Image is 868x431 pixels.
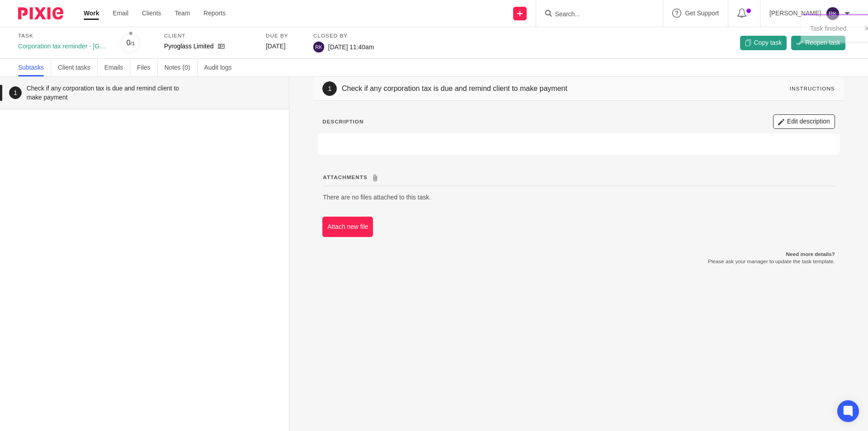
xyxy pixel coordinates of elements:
[142,9,161,18] a: Clients
[342,98,598,107] h1: Check if any corporation tax is due and remind client to make payment
[266,32,302,39] label: Due by
[323,132,363,139] p: Description
[164,42,214,51] p: Pyroglass Limited
[328,43,373,50] span: [DATE] 11:40am
[130,41,135,46] small: /1
[137,59,158,76] a: Files
[175,9,190,18] a: Team
[323,189,367,194] span: Attachments
[266,42,302,51] div: [DATE]
[323,95,337,110] div: 1
[313,42,324,52] img: svg%3E
[18,59,52,76] a: Subtasks
[322,286,835,293] p: Please ask your manager to update the task template.
[126,38,135,48] div: 0
[27,81,196,104] h1: Check if any corporation tax is due and remind client to make payment
[204,59,239,76] a: Audit logs
[788,24,825,33] p: Task finished.
[105,59,131,76] a: Emails
[18,42,108,51] div: Corporation tax reminder - [GEOGRAPHIC_DATA]
[58,59,99,76] a: Client tasks
[323,231,375,251] button: Attach new file
[9,86,22,99] div: 1
[203,9,226,18] a: Reports
[771,128,835,143] button: Edit description
[826,6,840,21] img: svg%3E
[791,99,835,106] div: Instructions
[84,9,99,18] a: Work
[323,208,432,214] span: There are no files attached to this task.
[18,7,63,19] img: Pixie
[113,9,128,18] a: Email
[18,32,108,39] label: Task
[165,59,198,76] a: Notes (0)
[164,32,255,39] label: Client
[313,32,373,39] label: Closed by
[322,279,835,286] p: Need more details?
